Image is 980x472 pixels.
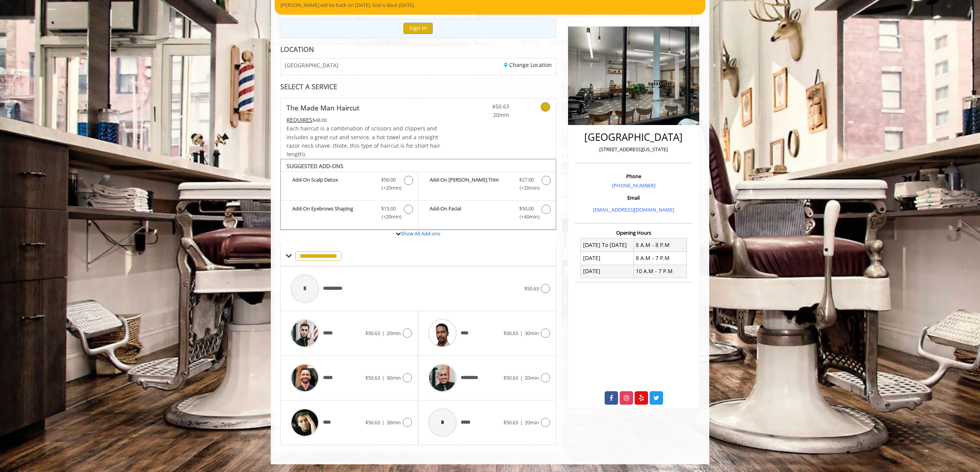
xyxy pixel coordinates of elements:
[593,206,674,213] a: [EMAIL_ADDRESS][DOMAIN_NAME]
[519,176,534,184] span: $27.00
[430,205,511,221] b: Add-On Facial
[382,374,385,381] span: |
[382,419,385,426] span: |
[387,374,401,381] span: 30min
[504,61,552,68] a: Change Location
[292,205,373,221] b: Add-On Eyebrows Shaping
[287,102,359,113] b: The Made Man Haircut
[581,252,634,265] td: [DATE]
[365,374,380,381] span: $50.63
[464,102,509,111] span: $50.63
[285,62,338,68] span: [GEOGRAPHIC_DATA]
[581,239,634,252] td: [DATE] To [DATE]
[525,374,539,381] span: 20min
[520,419,523,426] span: |
[382,330,385,337] span: |
[515,184,538,192] span: (+20min )
[285,176,414,194] label: Add-On Scalp Detox
[422,176,552,194] label: Add-On Beard Trim
[377,213,400,221] span: (+20min )
[464,111,509,119] span: 20min
[401,230,440,237] a: Show All Add-ons
[387,419,401,426] span: 30min
[387,330,401,337] span: 20min
[519,205,534,213] span: $50.00
[381,176,396,184] span: $50.00
[287,162,343,170] b: SUGGESTED ADD-ONS
[503,419,518,426] span: $50.63
[577,195,691,200] h3: Email
[633,239,687,252] td: 8 A.M - 8 P.M
[422,205,552,223] label: Add-On Facial
[280,83,556,90] div: SELECT A SERVICE
[577,132,691,143] h2: [GEOGRAPHIC_DATA]
[520,330,523,337] span: |
[280,45,314,54] b: LOCATION
[292,176,373,192] b: Add-On Scalp Detox
[365,330,380,337] span: $50.63
[515,213,538,221] span: (+40min )
[287,116,312,123] span: This service needs some Advance to be paid before we block your appointment
[633,265,687,278] td: 10 A.M - 7 P.M
[287,116,441,124] div: $48.00
[525,330,539,337] span: 30min
[575,230,693,235] h3: Opening Hours
[403,23,433,34] button: Sign In
[280,159,556,230] div: The Made Man Haircut Add-onS
[430,176,511,192] b: Add-On [PERSON_NAME] Trim
[633,252,687,265] td: 8 A.M - 7 P.M
[365,419,380,426] span: $50.63
[524,285,539,292] span: $50.63
[581,265,634,278] td: [DATE]
[377,184,400,192] span: (+20min )
[381,205,396,213] span: $15.00
[525,419,539,426] span: 20min
[577,145,691,153] p: [STREET_ADDRESS][US_STATE]
[577,173,691,179] h3: Phone
[503,330,518,337] span: $50.63
[503,374,518,381] span: $50.63
[612,182,655,189] a: [PHONE_NUMBER]
[287,125,440,158] span: Each haircut is a combination of scissors and clippers and includes a great cut and service, a ho...
[285,205,414,223] label: Add-On Eyebrows Shaping
[520,374,523,381] span: |
[280,1,700,9] p: [PERSON_NAME] will be back on [DATE]. Sod is Back [DATE].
